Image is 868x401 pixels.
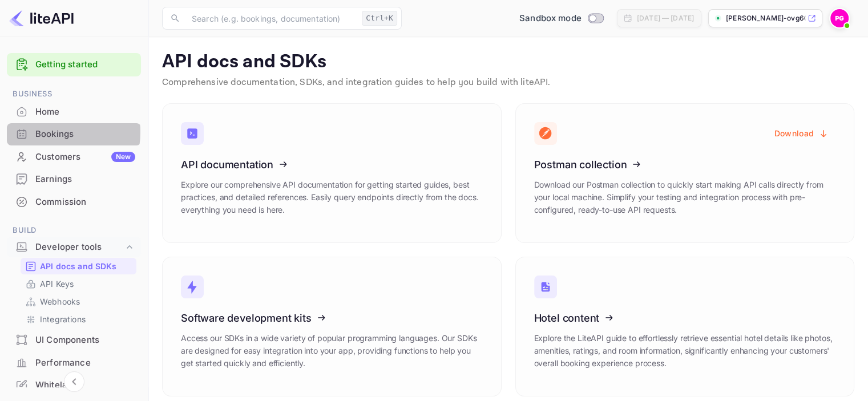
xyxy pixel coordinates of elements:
[7,101,141,123] div: Home
[162,51,854,74] p: API docs and SDKs
[7,224,141,237] span: Build
[726,13,805,23] p: [PERSON_NAME]-ovg60.nui...
[534,179,836,216] p: Download our Postman collection to quickly start making API calls directly from your local machin...
[21,258,136,274] div: API docs and SDKs
[35,58,135,71] a: Getting started
[7,101,141,122] a: Home
[21,311,136,327] div: Integrations
[7,88,141,100] span: Business
[35,357,135,370] div: Performance
[7,53,141,76] div: Getting started
[25,278,132,290] a: API Keys
[162,257,502,396] a: Software development kitsAccess our SDKs in a wide variety of popular programming languages. Our ...
[35,151,135,164] div: Customers
[7,352,141,374] div: Performance
[830,9,849,27] img: Phil Glennon
[7,146,141,167] a: CustomersNew
[7,146,141,168] div: CustomersNew
[534,332,836,370] p: Explore the LiteAPI guide to effortlessly retrieve essential hotel details like photos, amenities...
[7,191,141,212] a: Commission
[40,260,117,272] p: API docs and SDKs
[40,278,74,290] p: API Keys
[7,329,141,350] a: UI Components
[162,103,502,243] a: API documentationExplore our comprehensive API documentation for getting started guides, best pra...
[181,332,483,370] p: Access our SDKs in a wide variety of popular programming languages. Our SDKs are designed for eas...
[534,159,836,171] h3: Postman collection
[35,379,135,392] div: Whitelabel
[515,12,608,25] div: Switch to Production mode
[768,122,835,144] button: Download
[534,312,836,324] h3: Hotel content
[519,12,582,25] span: Sandbox mode
[7,352,141,373] a: Performance
[21,293,136,310] div: Webhooks
[515,257,855,396] a: Hotel contentExplore the LiteAPI guide to effortlessly retrieve essential hotel details like phot...
[35,196,135,209] div: Commission
[35,128,135,141] div: Bookings
[7,123,141,144] a: Bookings
[7,374,141,396] div: Whitelabel
[25,313,132,325] a: Integrations
[7,123,141,145] div: Bookings
[64,371,84,392] button: Collapse navigation
[162,76,854,90] p: Comprehensive documentation, SDKs, and integration guides to help you build with liteAPI.
[9,9,74,27] img: LiteAPI logo
[637,13,694,23] div: [DATE] — [DATE]
[7,374,141,395] a: Whitelabel
[181,312,483,324] h3: Software development kits
[362,11,397,26] div: Ctrl+K
[181,179,483,216] p: Explore our comprehensive API documentation for getting started guides, best practices, and detai...
[21,276,136,292] div: API Keys
[35,241,124,254] div: Developer tools
[35,106,135,119] div: Home
[35,173,135,186] div: Earnings
[7,168,141,189] a: Earnings
[7,168,141,191] div: Earnings
[7,237,141,257] div: Developer tools
[25,295,132,307] a: Webhooks
[40,313,86,325] p: Integrations
[40,295,80,307] p: Webhooks
[111,152,135,162] div: New
[7,191,141,213] div: Commission
[7,329,141,351] div: UI Components
[25,260,132,272] a: API docs and SDKs
[185,7,357,30] input: Search (e.g. bookings, documentation)
[181,159,483,171] h3: API documentation
[35,334,135,347] div: UI Components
